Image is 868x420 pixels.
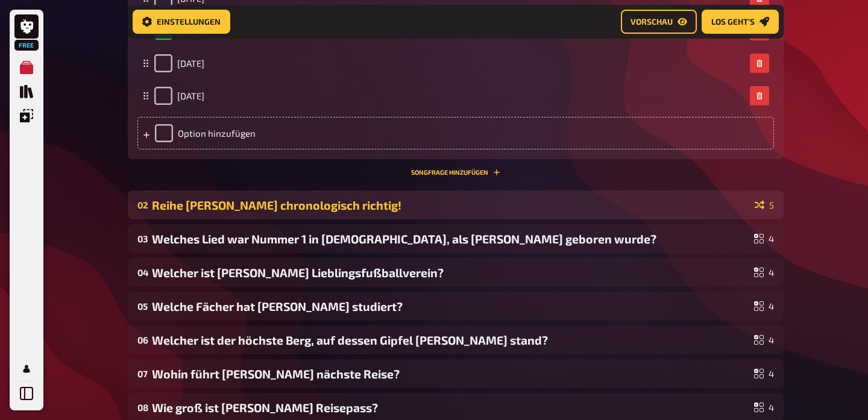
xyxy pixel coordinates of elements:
[754,335,774,345] div: 4
[152,232,749,246] div: Welches Lied war Nummer 1 in [DEMOGRAPHIC_DATA], als [PERSON_NAME] geboren wurde?
[16,42,37,49] span: Free
[411,169,500,176] button: Songfrage hinzufügen
[177,58,204,69] span: [DATE]
[152,367,749,381] div: Wohin führt [PERSON_NAME] nächste Reise?
[14,80,39,104] a: Quiz Sammlung
[14,55,39,80] a: Meine Quizze
[157,17,221,26] span: Einstellungen
[137,267,147,278] div: 04
[14,357,39,381] a: Mein Konto
[14,104,39,128] a: Einblendungen
[137,117,774,149] div: Option hinzufügen
[137,199,147,210] div: 02
[137,233,147,244] div: 03
[137,334,147,345] div: 06
[755,200,774,210] div: 5
[702,10,779,34] a: Los geht's
[137,301,147,312] div: 05
[152,333,749,347] div: Welcher ist der höchste Berg, auf dessen Gipfel [PERSON_NAME] stand?
[152,299,749,313] div: Welche Fächer hat [PERSON_NAME] studiert?
[754,403,774,412] div: 4
[152,266,749,280] div: Welcher ist [PERSON_NAME] Lieblingsfußballverein?
[621,10,697,34] a: Vorschau
[754,369,774,378] div: 4
[152,198,750,212] div: Reihe [PERSON_NAME] chronologisch richtig!
[754,268,774,277] div: 4
[631,17,673,26] span: Vorschau
[754,301,774,311] div: 4
[137,368,147,379] div: 07
[177,90,204,101] span: [DATE]
[754,234,774,243] div: 4
[152,401,749,415] div: Wie groß ist [PERSON_NAME] Reisepass?
[133,10,230,34] a: Einstellungen
[711,17,755,26] span: Los geht's
[137,402,147,413] div: 08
